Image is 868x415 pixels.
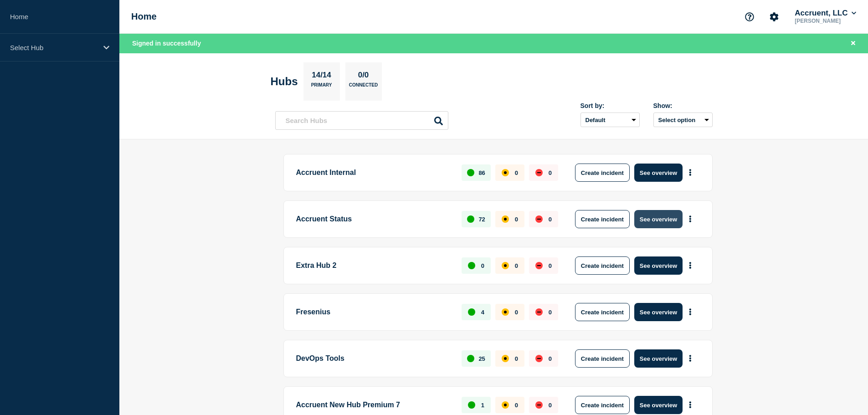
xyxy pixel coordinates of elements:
div: affected [502,401,509,409]
div: affected [502,355,509,362]
button: See overview [634,164,683,182]
p: Accruent Status [296,210,452,228]
div: up [468,262,475,269]
p: Fresenius [296,303,452,321]
p: Accruent Internal [296,164,452,182]
button: More actions [684,257,696,274]
p: 1 [481,402,484,409]
div: down [535,215,543,223]
div: down [535,308,543,316]
button: Select option [653,113,713,127]
button: More actions [684,211,696,228]
div: Show: [653,102,713,109]
button: Support [740,7,759,26]
p: 0 [515,402,518,409]
button: More actions [684,304,696,321]
p: 0 [515,216,518,223]
p: 4 [481,309,484,316]
span: Signed in successfully [132,40,201,47]
button: More actions [684,164,696,181]
p: 0 [549,402,552,409]
div: up [467,169,474,176]
h2: Hubs [271,75,298,88]
button: Close banner [847,38,859,49]
div: affected [502,262,509,269]
div: affected [502,308,509,316]
p: 0 [515,355,518,362]
p: 0 [515,309,518,316]
p: 0 [549,309,552,316]
button: Accruent, LLC [793,9,858,18]
button: Account settings [765,7,784,26]
button: Create incident [575,256,630,275]
button: More actions [684,397,696,414]
p: 0 [481,262,484,269]
button: See overview [634,396,683,414]
p: 0 [515,169,518,176]
button: More actions [684,350,696,367]
div: down [535,262,543,269]
p: 72 [478,216,485,223]
button: Create incident [575,303,630,321]
button: Create incident [575,396,630,414]
h1: Home [131,11,157,22]
div: down [535,169,543,176]
p: 86 [478,169,485,176]
div: up [467,355,474,362]
div: up [468,308,475,316]
button: See overview [634,303,683,321]
div: up [468,401,475,409]
button: Create incident [575,349,630,368]
input: Search Hubs [275,111,448,130]
p: 0 [549,355,552,362]
div: down [535,401,543,409]
p: 0 [549,169,552,176]
p: 0/0 [354,71,372,82]
div: up [467,215,474,223]
select: Sort by [580,113,640,127]
p: DevOps Tools [296,349,452,368]
p: Select Hub [10,44,98,51]
button: See overview [634,349,683,368]
button: Create incident [575,210,630,228]
p: 0 [549,216,552,223]
div: affected [502,215,509,223]
p: Extra Hub 2 [296,256,452,275]
p: 0 [549,262,552,269]
div: down [535,355,543,362]
p: [PERSON_NAME] [793,18,858,24]
p: 0 [515,262,518,269]
p: 14/14 [308,71,335,82]
button: See overview [634,210,683,228]
p: Connected [349,82,378,92]
div: affected [502,169,509,176]
button: Create incident [575,164,630,182]
p: Accruent New Hub Premium 7 [296,396,452,414]
p: Primary [311,82,332,92]
div: Sort by: [580,102,640,109]
p: 25 [478,355,485,362]
button: See overview [634,256,683,275]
